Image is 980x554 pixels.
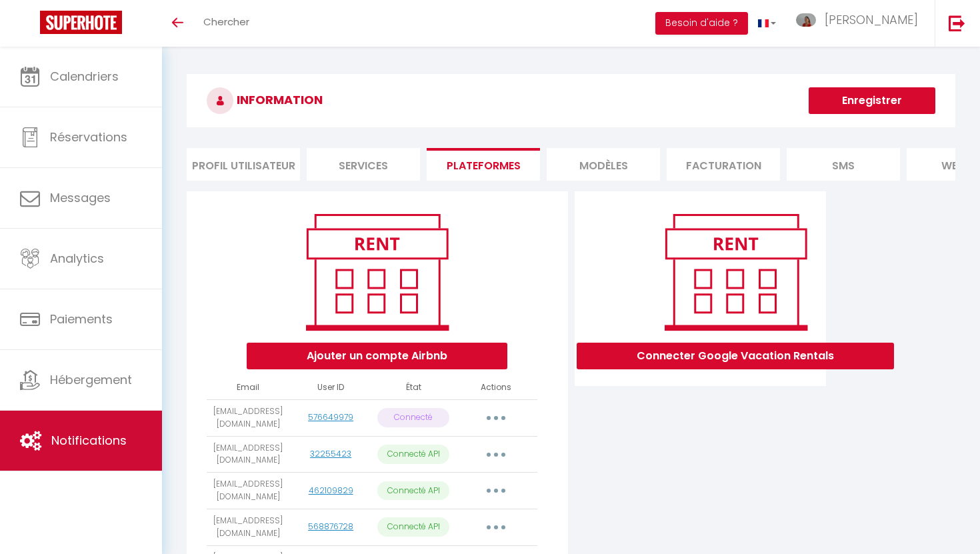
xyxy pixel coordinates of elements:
li: SMS [787,148,900,181]
span: Réservations [50,129,127,145]
p: Connecté API [377,517,449,537]
span: Hébergement [50,371,132,388]
span: Paiements [50,311,113,327]
button: Ajouter un compte Airbnb [247,343,507,369]
td: [EMAIL_ADDRESS][DOMAIN_NAME] [207,509,289,545]
span: Chercher [203,15,249,29]
span: Messages [50,189,111,206]
td: [EMAIL_ADDRESS][DOMAIN_NAME] [207,473,289,509]
button: Connecter Google Vacation Rentals [577,343,894,369]
img: ... [796,13,816,27]
img: rent.png [292,208,462,336]
span: Notifications [51,432,127,449]
li: Services [307,148,420,181]
span: Analytics [50,250,104,267]
p: Connecté [377,408,449,427]
li: Profil Utilisateur [187,148,300,181]
img: logout [949,15,965,31]
a: 568876728 [308,521,353,532]
li: Facturation [667,148,780,181]
td: [EMAIL_ADDRESS][DOMAIN_NAME] [207,399,289,436]
a: 576649979 [308,411,353,423]
button: Besoin d'aide ? [655,12,748,35]
button: Enregistrer [809,87,935,114]
button: Ouvrir le widget de chat LiveChat [11,5,51,45]
h3: INFORMATION [187,74,955,127]
p: Connecté API [377,445,449,464]
img: rent.png [651,208,821,336]
span: [PERSON_NAME] [825,11,918,28]
a: 32255423 [310,448,351,459]
img: Super Booking [40,11,122,34]
li: MODÈLES [547,148,660,181]
th: État [372,376,455,399]
th: Actions [455,376,537,399]
li: Plateformes [427,148,540,181]
th: Email [207,376,289,399]
td: [EMAIL_ADDRESS][DOMAIN_NAME] [207,436,289,473]
th: User ID [289,376,372,399]
iframe: Chat [923,494,970,544]
span: Calendriers [50,68,119,85]
a: 462109829 [309,485,353,496]
p: Connecté API [377,481,449,501]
